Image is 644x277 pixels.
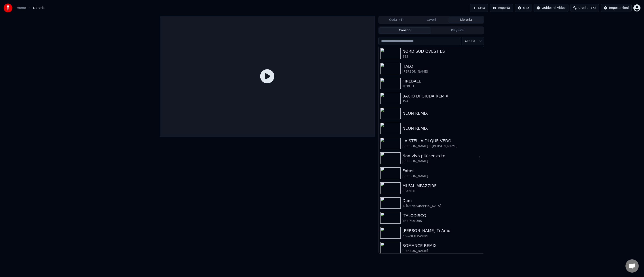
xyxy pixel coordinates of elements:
div: PITBULL [402,84,482,89]
div: Impostazioni [609,6,629,10]
div: MI FAI IMPAZZIRE [402,183,482,189]
button: Coda [379,17,414,23]
button: FAQ [515,4,532,12]
span: 172 [590,6,596,10]
div: [PERSON_NAME] [402,174,482,178]
button: Crediti172 [570,4,599,12]
div: 883 [402,54,482,59]
button: Guides di video [534,4,568,12]
div: [PERSON_NAME] [402,69,482,74]
div: BLANCO [402,189,482,193]
span: Libreria [33,6,45,10]
div: IL [DEMOGRAPHIC_DATA] [402,204,482,208]
button: Lavori [414,17,449,23]
div: FIREBALL [402,78,482,84]
div: NEON REMIX [402,110,482,116]
div: Extasi [402,168,482,174]
div: [PERSON_NAME] [402,159,478,163]
button: Impostazioni [601,4,632,12]
div: Dam [402,198,482,204]
a: Home [17,6,26,10]
div: ROMANCE REMIX [402,243,482,249]
div: ITALODISCO [402,213,482,219]
div: [PERSON_NAME] [402,249,482,253]
button: Libreria [449,17,483,23]
img: youka [4,4,12,12]
div: [PERSON_NAME] • [PERSON_NAME] [402,144,482,148]
button: Importa [490,4,513,12]
span: Ordina [465,39,475,43]
div: NEON REMIX [402,125,482,131]
div: LA STELLA DI QUE VEDO [402,138,482,144]
div: NORD SUD OVEST EST [402,48,482,54]
a: Aprire la chat [625,259,639,273]
span: Crediti [578,6,589,10]
button: Playlists [431,27,483,34]
div: AVA [402,99,482,104]
div: [PERSON_NAME] Ti Amo [402,228,482,234]
button: Canzoni [379,27,431,34]
nav: breadcrumb [17,6,45,10]
div: BACIO DI GIUDA REMIX [402,93,482,99]
div: HALO [402,63,482,69]
div: RICCHI E POVERI [402,234,482,238]
button: Crea [470,4,488,12]
div: THE KOLORS [402,219,482,223]
span: ( 1 ) [399,18,404,22]
div: Non vivo più senza te [402,153,478,159]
